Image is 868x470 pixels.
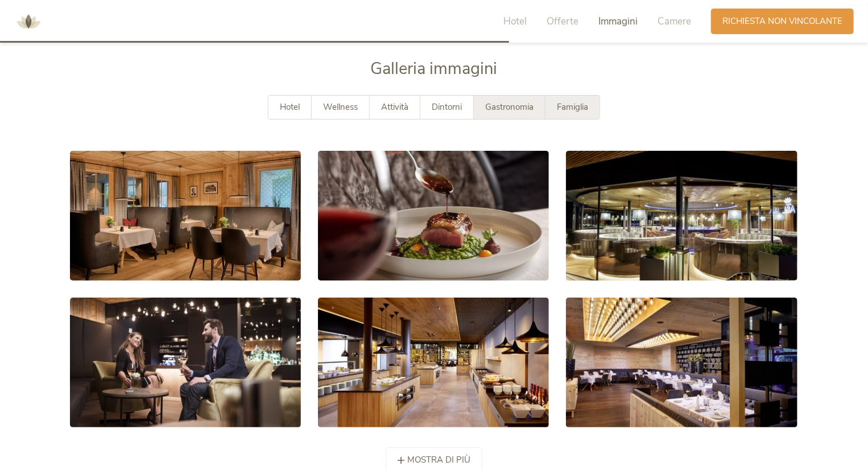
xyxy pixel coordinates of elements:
span: Famiglia [557,101,588,113]
span: Camere [658,15,691,28]
span: Hotel [280,101,300,113]
span: Galleria immagini [371,57,498,80]
span: mostra di più [407,454,470,466]
a: AMONTI & LUNARIS Wellnessresort [11,17,46,25]
span: Hotel [503,15,527,28]
img: AMONTI & LUNARIS Wellnessresort [11,5,46,39]
span: Attività [381,101,408,113]
span: Immagini [598,15,638,28]
span: Dintorni [432,101,462,113]
span: Richiesta non vincolante [722,15,842,27]
span: Offerte [547,15,578,28]
span: Gastronomia [485,101,534,113]
span: Wellness [323,101,358,113]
